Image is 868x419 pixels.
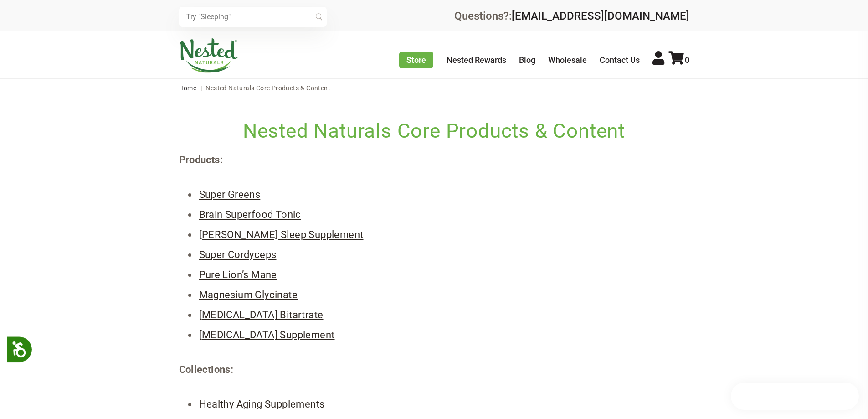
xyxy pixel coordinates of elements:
strong: Collections: [179,364,234,375]
div: Questions?: [454,10,689,21]
a: [MEDICAL_DATA] Supplement [199,329,335,341]
a: Magnesium Glycinate [199,289,298,300]
a: 0 [668,55,689,65]
a: [EMAIL_ADDRESS][DOMAIN_NAME] [512,10,689,22]
a: Super Greens [199,189,261,200]
a: [PERSON_NAME] Sleep Supplement [199,229,364,240]
a: Super Cordyceps [199,249,277,260]
a: Pure Lion’s Mane [199,269,277,280]
a: Wholesale [548,55,587,65]
nav: breadcrumbs [179,79,689,97]
a: Blog [519,55,535,65]
a: Nested Rewards [447,55,506,65]
a: [MEDICAL_DATA] Bitartrate [199,309,324,321]
a: Brain Superfood Tonic [199,209,301,220]
strong: Products: [179,154,223,166]
iframe: Button to open loyalty program pop-up [731,383,859,410]
span: 0 [685,55,689,65]
h1: Nested Naturals Core Products & Content [179,117,689,145]
a: Home [179,84,197,92]
span: | [198,84,204,92]
input: Try "Sleeping" [179,7,327,27]
a: Healthy Aging Supplements [199,398,325,410]
a: Contact Us [600,55,640,65]
span: Nested Naturals Core Products & Content [205,84,330,92]
a: Store [399,52,433,68]
img: Nested Naturals [179,38,238,73]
